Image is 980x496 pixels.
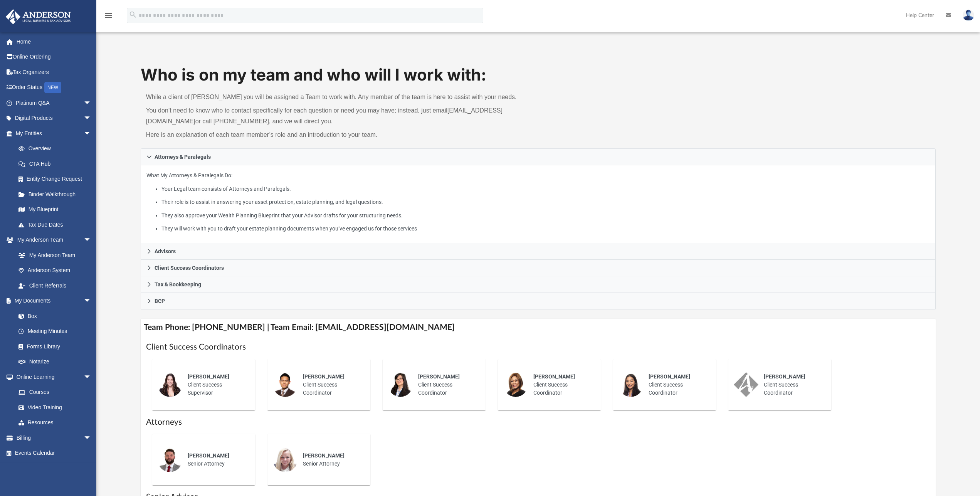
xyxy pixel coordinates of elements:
span: arrow_drop_down [84,232,99,248]
h1: Who is on my team and who will I work with: [141,64,936,86]
a: My Documentsarrow_drop_down [5,293,99,309]
div: Senior Attorney [182,446,250,473]
div: Senior Attorney [298,446,365,473]
a: Notarize [11,354,99,370]
img: User Pic [963,10,974,21]
p: Here is an explanation of each team member’s role and an introduction to your team. [146,129,533,140]
img: thumbnail [503,372,528,397]
img: thumbnail [619,372,643,397]
h1: Attorneys [146,417,931,428]
h1: Client Success Coordinators [146,341,931,353]
a: Online Ordering [5,49,103,65]
a: Meeting Minutes [11,324,99,339]
a: CTA Hub [11,156,103,171]
img: thumbnail [273,447,298,472]
div: Client Success Supervisor [182,367,250,402]
a: Billingarrow_drop_down [5,430,103,446]
a: Tax & Bookkeeping [141,276,936,293]
a: Forms Library [11,339,95,354]
div: Client Success Coordinator [758,367,826,402]
a: My Entitiesarrow_drop_down [5,126,103,141]
i: menu [104,11,113,20]
a: Overview [11,141,103,156]
img: thumbnail [388,372,413,397]
a: [EMAIL_ADDRESS][DOMAIN_NAME] [146,107,503,124]
span: arrow_drop_down [84,430,99,446]
span: [PERSON_NAME] [533,373,575,380]
span: [PERSON_NAME] [303,452,345,459]
span: [PERSON_NAME] [649,373,690,380]
a: Platinum Q&Aarrow_drop_down [5,95,103,111]
li: They will work with you to draft your estate planning documents when you’ve engaged us for those ... [161,224,930,234]
a: Anderson System [11,263,99,278]
li: They also approve your Wealth Planning Blueprint that your Advisor drafts for your structuring ne... [161,211,930,220]
span: Attorneys & Paralegals [155,154,211,160]
a: My Anderson Teamarrow_drop_down [5,232,99,248]
a: Video Training [11,400,95,415]
p: You don’t need to know who to contact specifically for each question or need you may have; instea... [146,105,533,127]
a: My Blueprint [11,202,99,217]
a: Tax Due Dates [11,217,103,232]
a: Events Calendar [5,446,103,461]
span: arrow_drop_down [84,111,99,126]
span: [PERSON_NAME] [303,373,345,380]
span: Client Success Coordinators [155,265,224,271]
span: arrow_drop_down [84,293,99,309]
a: Courses [11,385,99,400]
span: BCP [155,298,165,304]
p: While a client of [PERSON_NAME] you will be assigned a Team to work with. Any member of the team ... [146,92,533,103]
span: [PERSON_NAME] [188,373,229,380]
i: search [129,10,137,19]
div: Client Success Coordinator [298,367,365,402]
a: Online Learningarrow_drop_down [5,369,99,385]
img: thumbnail [273,372,298,397]
a: Box [11,308,95,324]
img: thumbnail [158,447,182,472]
a: menu [104,15,113,20]
div: Client Success Coordinator [643,367,711,402]
img: thumbnail [158,372,182,397]
a: Home [5,34,103,49]
img: Anderson Advisors Platinum Portal [3,9,73,24]
a: Order StatusNEW [5,80,103,96]
span: [PERSON_NAME] [188,452,229,459]
a: Advisors [141,243,936,260]
span: arrow_drop_down [84,126,99,141]
span: [PERSON_NAME] [418,373,460,380]
div: Client Success Coordinator [528,367,595,402]
a: My Anderson Team [11,247,95,263]
a: Tax Organizers [5,64,103,80]
span: Tax & Bookkeeping [155,282,201,287]
li: Your Legal team consists of Attorneys and Paralegals. [161,184,930,194]
li: Their role is to assist in answering your asset protection, estate planning, and legal questions. [161,197,930,207]
img: thumbnail [734,372,758,397]
a: Client Referrals [11,278,99,293]
span: [PERSON_NAME] [764,373,805,380]
a: Resources [11,415,99,430]
a: Client Success Coordinators [141,260,936,276]
span: arrow_drop_down [84,95,99,111]
a: BCP [141,293,936,309]
a: Entity Change Request [11,171,103,187]
p: What My Attorneys & Paralegals Do: [146,171,930,234]
a: Binder Walkthrough [11,187,103,202]
div: Client Success Coordinator [413,367,480,402]
a: Digital Productsarrow_drop_down [5,111,103,126]
div: NEW [44,82,61,93]
h4: Team Phone: [PHONE_NUMBER] | Team Email: [EMAIL_ADDRESS][DOMAIN_NAME] [141,319,936,336]
div: Attorneys & Paralegals [141,165,936,244]
span: Advisors [155,249,176,254]
a: Attorneys & Paralegals [141,148,936,165]
span: arrow_drop_down [84,369,99,385]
